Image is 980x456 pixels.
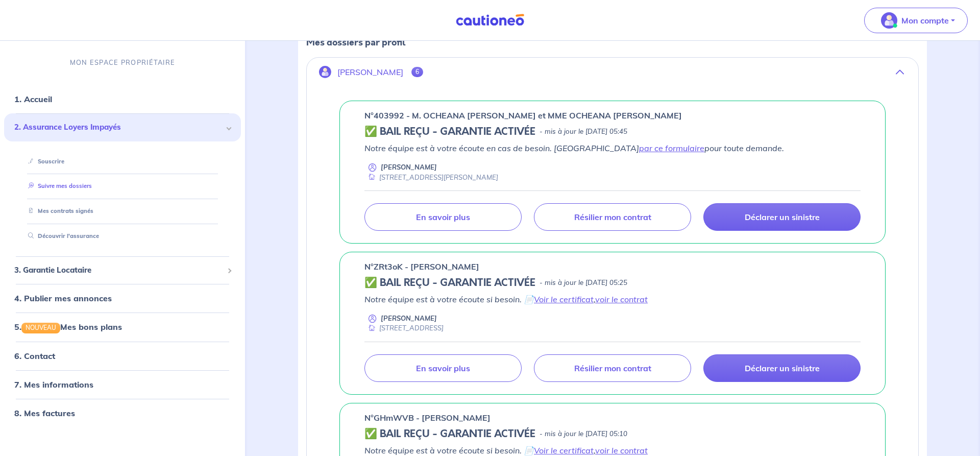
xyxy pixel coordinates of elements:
p: - mis à jour le [DATE] 05:10 [540,429,627,439]
p: Mon compte [901,14,949,27]
p: [PERSON_NAME] [381,162,437,172]
a: Voir le certificat [534,445,594,455]
a: Découvrir l'assurance [24,232,99,239]
span: 2. Assurance Loyers Impayés [14,122,223,133]
img: illu_account_valid_menu.svg [881,12,897,29]
p: MON ESPACE PROPRIÉTAIRE [70,58,175,67]
p: Résilier mon contrat [574,212,651,222]
div: 5.NOUVEAUMes bons plans [4,317,241,338]
div: Découvrir l'assurance [16,228,229,245]
p: n°GHmWVB - [PERSON_NAME] [364,412,491,424]
a: 8. Mes factures [14,408,75,418]
div: Suivre mes dossiers [16,178,229,195]
p: En savoir plus [416,363,470,373]
p: Mes dossiers par profil [306,36,919,49]
a: Voir le certificat [534,294,594,304]
a: 7. Mes informations [14,379,93,390]
p: [PERSON_NAME] [337,67,403,77]
a: par ce formulaire [639,143,704,153]
a: Résilier mon contrat [534,354,691,382]
div: state: CONTRACT-VALIDATED, Context: NEW,MAYBE-CERTIFICATE,ALONE,LESSOR-DOCUMENTS [364,277,861,289]
a: Souscrire [24,158,64,165]
a: 1. Accueil [14,94,52,104]
a: 6. Contact [14,351,55,361]
p: Déclarer un sinistre [745,363,820,373]
img: Cautioneo [452,14,528,27]
h5: ✅ BAIL REÇU - GARANTIE ACTIVÉE [364,277,535,289]
h5: ✅ BAIL REÇU - GARANTIE ACTIVÉE [364,428,535,440]
div: 8. Mes factures [4,403,241,423]
a: 5.NOUVEAUMes bons plans [14,322,122,332]
div: 2. Assurance Loyers Impayés [4,113,241,141]
span: 3. Garantie Locataire [14,265,223,276]
img: illu_account.svg [319,66,331,78]
a: Suivre mes dossiers [24,183,92,190]
a: Déclarer un sinistre [703,203,861,231]
a: Résilier mon contrat [534,203,691,231]
div: [STREET_ADDRESS][PERSON_NAME] [364,173,498,182]
p: Notre équipe est à votre écoute si besoin. 📄 , [364,293,861,305]
div: 6. Contact [4,346,241,366]
div: 4. Publier mes annonces [4,289,241,309]
h5: ✅ BAIL REÇU - GARANTIE ACTIVÉE [364,126,535,138]
span: 6 [411,67,423,77]
a: Mes contrats signés [24,208,93,215]
p: Résilier mon contrat [574,363,651,373]
p: Déclarer un sinistre [745,212,820,222]
a: voir le contrat [595,294,648,304]
p: n°403992 - M. OCHEANA [PERSON_NAME] et MME OCHEANA [PERSON_NAME] [364,109,682,122]
p: En savoir plus [416,212,470,222]
div: state: CONTRACT-VALIDATED, Context: NEW,MAYBE-CERTIFICATE,ALONE,LESSOR-DOCUMENTS [364,428,861,440]
a: En savoir plus [364,354,522,382]
p: - mis à jour le [DATE] 05:25 [540,278,627,288]
div: 7. Mes informations [4,374,241,395]
p: n°ZRt3oK - [PERSON_NAME] [364,260,479,273]
div: 1. Accueil [4,89,241,109]
button: illu_account_valid_menu.svgMon compte [864,8,968,33]
a: 4. Publier mes annonces [14,294,112,304]
a: En savoir plus [364,203,522,231]
div: Souscrire [16,153,229,170]
p: - mis à jour le [DATE] 05:45 [540,127,627,137]
button: [PERSON_NAME]6 [307,60,918,84]
a: Déclarer un sinistre [703,354,861,382]
div: [STREET_ADDRESS] [364,323,444,333]
p: [PERSON_NAME] [381,314,437,323]
div: 3. Garantie Locataire [4,260,241,280]
a: voir le contrat [595,445,648,455]
div: Mes contrats signés [16,203,229,220]
div: state: CONTRACT-VALIDATED, Context: ,MAYBE-CERTIFICATE,,LESSOR-DOCUMENTS,IS-ODEALIM [364,126,861,138]
p: Notre équipe est à votre écoute en cas de besoin. [GEOGRAPHIC_DATA] pour toute demande. [364,142,861,154]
